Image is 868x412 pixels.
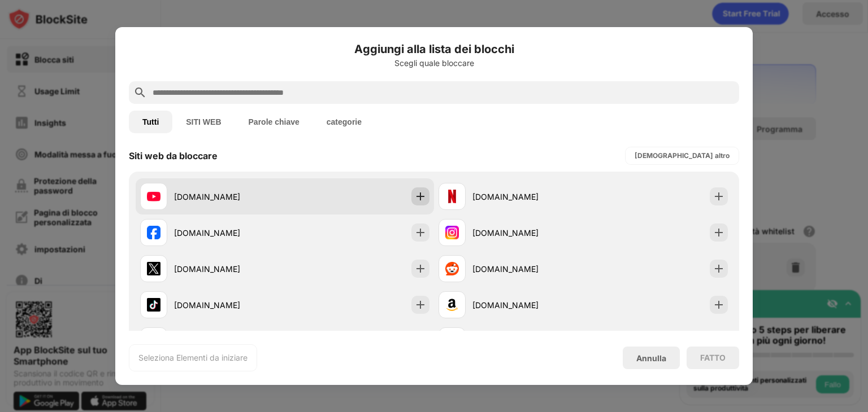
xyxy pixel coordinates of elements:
[472,191,583,203] div: [DOMAIN_NAME]
[174,191,285,203] div: [DOMAIN_NAME]
[138,352,248,363] div: Seleziona Elementi da iniziare
[147,190,160,203] img: favicons
[129,150,218,161] div: Siti web da bloccare
[129,41,739,58] h6: Aggiungi alla lista dei blocchi
[700,353,726,362] div: FATTO
[445,226,459,239] img: favicons
[445,190,459,203] img: favicons
[472,299,583,311] div: [DOMAIN_NAME]
[147,262,160,275] img: favicons
[313,111,375,133] button: categorie
[133,86,147,99] img: search.svg
[174,299,285,311] div: [DOMAIN_NAME]
[174,263,285,275] div: [DOMAIN_NAME]
[472,263,583,275] div: [DOMAIN_NAME]
[635,150,730,161] div: [DEMOGRAPHIC_DATA] altro
[147,298,160,312] img: favicons
[472,227,583,239] div: [DOMAIN_NAME]
[147,226,160,239] img: favicons
[174,227,285,239] div: [DOMAIN_NAME]
[235,111,313,133] button: Parole chiave
[129,111,172,133] button: Tutti
[172,111,235,133] button: SITI WEB
[636,353,666,363] div: Annulla
[445,298,459,312] img: favicons
[445,262,459,275] img: favicons
[129,59,739,68] div: Scegli quale bloccare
